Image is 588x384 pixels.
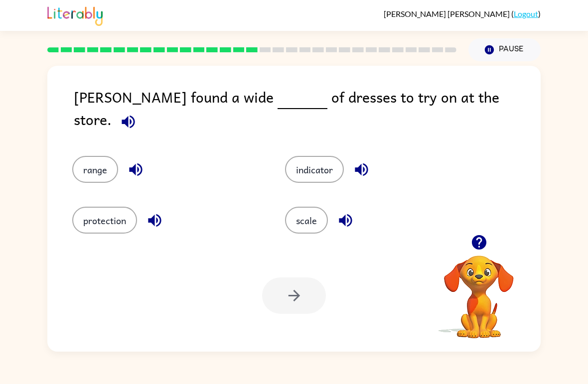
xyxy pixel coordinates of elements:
span: [PERSON_NAME] [PERSON_NAME] [384,9,511,18]
button: indicator [285,156,344,183]
button: protection [72,207,137,234]
button: range [72,156,118,183]
div: ( ) [384,9,541,18]
img: Literably [47,4,103,26]
button: scale [285,207,328,234]
div: [PERSON_NAME] found a wide of dresses to try on at the store. [74,86,541,136]
button: Pause [468,38,541,61]
video: Your browser must support playing .mp4 files to use Literably. Please try using another browser. [429,240,529,340]
a: Logout [514,9,538,18]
